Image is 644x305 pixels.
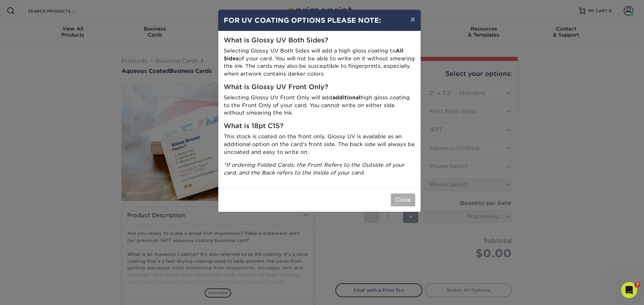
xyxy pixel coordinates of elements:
[224,47,403,62] strong: All Sides
[224,133,415,156] p: This stock is coated on the front only. Glossy UV is available as an additional option on the car...
[635,282,640,287] span: 7
[224,47,415,78] p: Selecting Glossy UV Both Sides will add a high gloss coating to of your card. You will not be abl...
[224,15,415,25] h4: FOR UV COATING OPTIONS PLEASE NOTE:
[332,94,360,101] strong: additional
[621,282,637,298] iframe: Intercom live chat
[391,194,415,206] button: Close
[405,10,421,29] button: ×
[224,122,415,130] h5: What is 18pt C1S?
[224,162,404,176] i: *If ordering Folded Cards, the Front Refers to the Outside of your card, and the Back refers to t...
[224,37,415,44] h5: What is Glossy UV Both Sides?
[224,83,415,91] h5: What is Glossy UV Front Only?
[224,94,415,117] p: Selecting Glossy UV Front Only will add high gloss coating to the Front Only of your card. You ca...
